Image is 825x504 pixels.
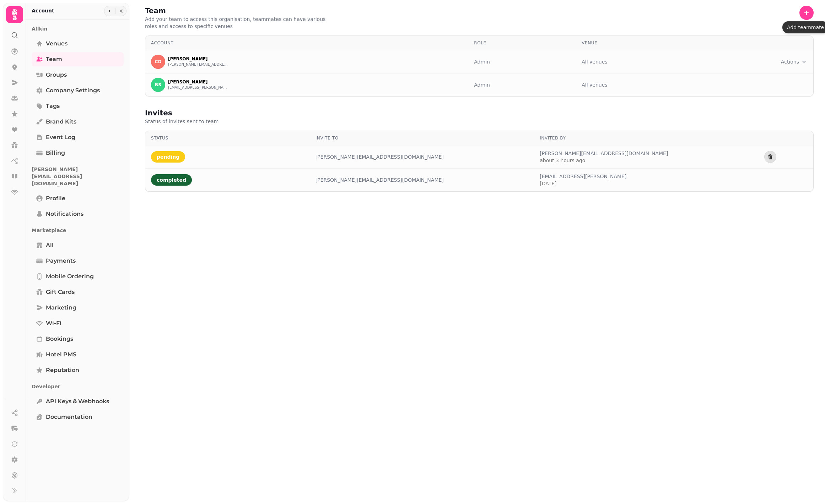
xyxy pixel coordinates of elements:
[32,410,124,424] a: Documentation
[32,363,124,377] a: Reputation
[540,180,626,187] a: [DATE]
[32,380,124,393] p: Developer
[474,40,570,46] div: Role
[540,157,668,164] a: about 3 hours ago
[32,269,124,284] a: Mobile ordering
[155,82,161,87] span: BS
[46,397,109,406] span: API keys & webhooks
[32,115,124,129] a: Brand Kits
[32,146,124,160] a: Billing
[46,257,76,265] span: Payments
[540,150,668,157] span: [PERSON_NAME][EMAIL_ADDRESS][DOMAIN_NAME]
[46,117,76,126] span: Brand Kits
[32,224,124,237] p: Marketplace
[145,16,327,30] p: Add your team to access this organisation, teammates can have various roles and access to specifi...
[151,135,304,141] div: Status
[316,135,529,141] div: Invite to
[168,85,228,91] button: [EMAIL_ADDRESS][PERSON_NAME]
[168,56,228,62] p: [PERSON_NAME]
[32,22,124,35] p: Allkin
[46,413,92,421] span: Documentation
[582,58,607,65] p: All venues
[316,153,529,160] div: [PERSON_NAME][EMAIL_ADDRESS][DOMAIN_NAME]
[155,59,162,64] span: CD
[46,86,100,95] span: Company settings
[46,55,62,64] span: Team
[32,301,124,315] a: Marketing
[32,52,124,66] a: Team
[46,241,54,250] span: All
[46,366,79,374] span: Reputation
[32,285,124,299] a: Gift cards
[46,272,94,281] span: Mobile ordering
[46,350,76,359] span: Hotel PMS
[32,83,124,98] a: Company settings
[32,7,54,14] h2: Account
[46,194,65,203] span: Profile
[145,108,281,118] h2: Invites
[168,79,228,85] p: [PERSON_NAME]
[582,81,607,88] p: All venues
[582,40,687,46] div: Venue
[46,288,75,296] span: Gift cards
[474,58,570,65] div: Admin
[316,176,529,183] div: [PERSON_NAME][EMAIL_ADDRESS][DOMAIN_NAME]
[32,238,124,252] a: All
[32,130,124,144] a: Event log
[145,118,327,125] p: Status of invites sent to team
[32,68,124,82] a: Groups
[46,39,68,48] span: Venues
[32,163,124,190] p: [PERSON_NAME][EMAIL_ADDRESS][DOMAIN_NAME]
[157,176,186,183] p: completed
[46,149,65,157] span: Billing
[32,332,124,346] a: Bookings
[168,62,228,67] button: [PERSON_NAME][EMAIL_ADDRESS][DOMAIN_NAME]
[46,71,67,79] span: Groups
[46,133,75,142] span: Event log
[32,347,124,362] a: Hotel PMS
[32,394,124,409] a: API keys & webhooks
[540,135,753,141] div: Invited by
[32,191,124,206] a: Profile
[46,303,76,312] span: Marketing
[32,207,124,221] a: Notifications
[46,335,73,343] span: Bookings
[32,37,124,51] a: Venues
[32,254,124,268] a: Payments
[540,173,626,180] span: [EMAIL_ADDRESS][PERSON_NAME]
[474,81,570,88] div: Admin
[151,40,463,46] div: Account
[157,153,179,160] p: pending
[46,319,61,328] span: Wi-Fi
[781,58,808,65] button: Actions
[32,316,124,330] a: Wi-Fi
[32,99,124,113] a: Tags
[145,6,281,16] h2: Team
[26,20,129,501] nav: Tabs
[46,102,60,110] span: Tags
[46,210,83,218] span: Notifications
